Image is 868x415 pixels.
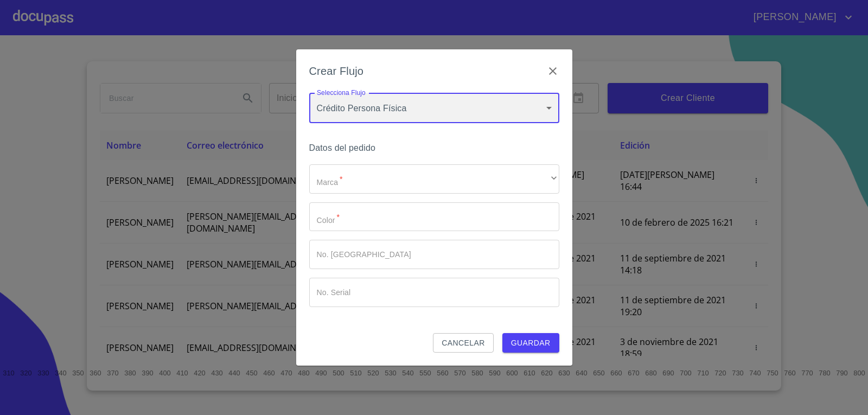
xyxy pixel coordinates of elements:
[442,336,484,350] span: Cancelar
[309,62,364,80] h6: Crear Flujo
[433,333,493,353] button: Cancelar
[309,141,559,156] h6: Datos del pedido
[309,93,559,123] div: Crédito Persona Física
[309,164,559,194] div: ​
[502,333,559,353] button: Guardar
[511,336,551,350] span: Guardar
